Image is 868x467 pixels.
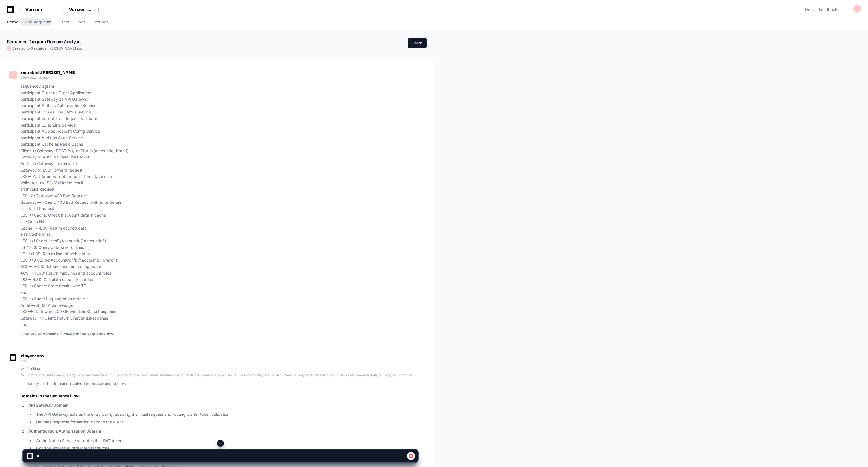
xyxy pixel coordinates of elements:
[819,7,837,12] button: Feedback
[28,403,68,408] strong: API Gateway Domain
[20,393,418,399] h2: Domains in the Sequence Flow
[35,438,418,444] li: Authorization Service validates the JWT token
[25,20,51,24] span: Pull Requests
[76,20,85,24] span: Logs
[26,366,40,371] span: Thinking
[30,46,34,50] span: @
[20,70,77,75] span: sai.nikhil.[PERSON_NAME]
[35,411,418,418] li: The API Gateway acts as the entry point, receiving the initial request and routing it after token...
[69,7,93,12] div: Verizon-Clarify-Resource-Management
[25,16,51,29] a: Pull Requests
[20,354,44,358] span: PlayerZero
[7,20,18,24] span: Home
[408,38,427,48] button: Share
[67,5,103,15] button: Verizon-Clarify-Resource-Management
[76,46,83,50] span: now
[20,83,418,328] p: sequenceDiagram participant Client as Client Application participant Gateway as API Gateway parti...
[7,39,81,44] app-text-character-animate: Sequence Diagram Domain Analysis
[92,16,108,29] a: Settings
[59,16,70,29] a: Users
[23,5,59,15] button: Verizon
[20,380,418,387] p: I'll identify all the domains involved in this sequence flow:
[35,419,418,425] li: Handles response formatting back to the client
[20,359,27,363] span: now
[59,20,70,24] span: Users
[25,7,50,12] div: Verizon
[34,46,76,50] span: sai.nikhil.[PERSON_NAME]
[7,16,18,29] a: Home
[20,331,418,337] p: what are all domains involved in the sequence flow
[805,7,815,12] a: Docs
[92,20,108,24] span: Settings
[76,16,85,29] a: Logs
[26,373,418,378] div: Lor'i dolorsi ame consecte adipisc el seddoeiu tem inc utlabor etdolore ma ali enim. Adminim ve q...
[12,46,83,51] span: Created by
[20,75,49,80] span: a few seconds ago
[28,429,101,434] strong: Authentication/Authorization Domain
